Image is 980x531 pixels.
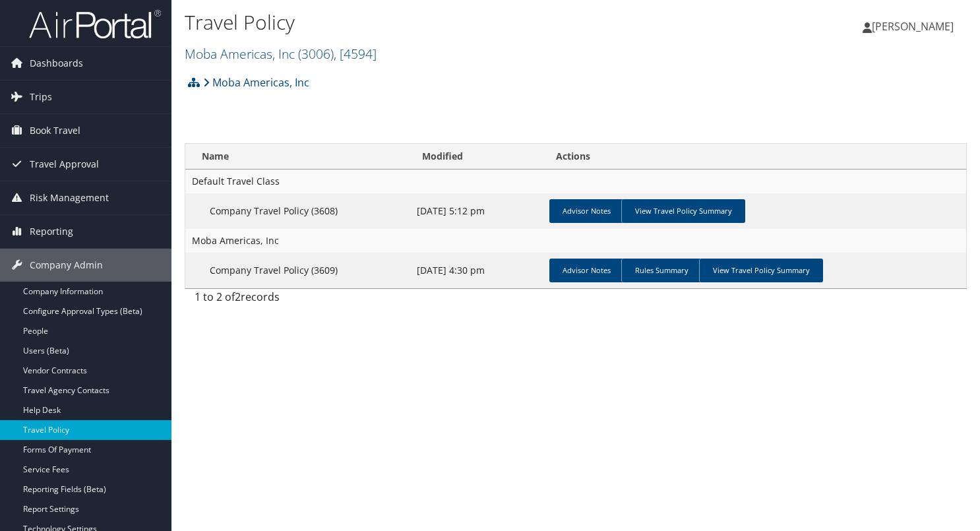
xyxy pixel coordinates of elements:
[30,181,109,214] span: Risk Management
[544,144,966,170] th: Actions
[621,199,745,223] a: View Travel Policy Summary
[30,215,73,248] span: Reporting
[863,7,967,46] a: [PERSON_NAME]
[30,80,52,113] span: Trips
[699,259,823,282] a: View Travel Policy Summary
[549,259,624,282] a: Advisor Notes
[30,114,80,147] span: Book Travel
[30,47,83,80] span: Dashboards
[410,144,544,170] th: Modified: activate to sort column ascending
[298,45,334,63] span: ( 3006 )
[549,199,624,223] a: Advisor Notes
[185,144,410,170] th: Name: activate to sort column ascending
[185,193,410,229] td: Company Travel Policy (3608)
[185,253,410,288] td: Company Travel Policy (3609)
[185,170,966,193] td: Default Travel Class
[410,193,544,229] td: [DATE] 5:12 pm
[334,45,377,63] span: , [ 4594 ]
[30,249,103,282] span: Company Admin
[185,229,966,253] td: Moba Americas, Inc
[29,9,161,40] img: airportal-logo.png
[195,289,371,311] div: 1 to 2 of records
[410,253,544,288] td: [DATE] 4:30 pm
[203,69,309,96] a: Moba Americas, Inc
[185,9,706,36] h1: Travel Policy
[235,290,241,304] span: 2
[872,19,954,34] span: [PERSON_NAME]
[30,148,99,181] span: Travel Approval
[185,45,377,63] a: Moba Americas, Inc
[621,259,702,282] a: Rules Summary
